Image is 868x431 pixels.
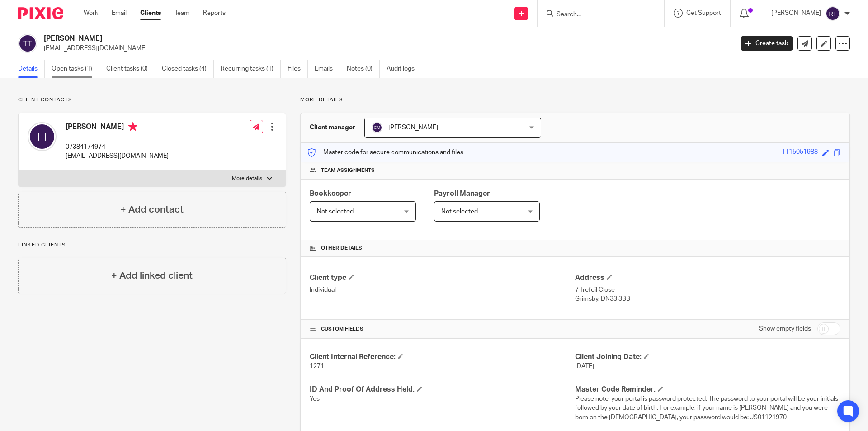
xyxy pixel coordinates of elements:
p: Linked clients [18,242,286,249]
a: Reports [203,9,226,18]
input: Search [556,11,637,19]
h4: Client Joining Date: [575,352,840,362]
span: Get Support [686,10,721,16]
p: More details [300,96,850,104]
img: svg%3E [826,6,840,21]
a: Emails [315,60,340,78]
p: [EMAIL_ADDRESS][DOMAIN_NAME] [66,152,169,161]
span: 1271 [310,363,324,369]
h2: [PERSON_NAME] [44,34,590,43]
a: Recurring tasks (1) [221,60,281,78]
h4: Client type [310,273,575,283]
a: Work [84,9,98,18]
span: Payroll Manager [434,190,490,197]
div: TT15051988 [782,147,818,158]
p: Client contacts [18,96,286,104]
p: Master code for secure communications and files [307,148,463,157]
a: Notes (0) [347,60,380,78]
img: svg%3E [28,122,57,151]
p: 07384174974 [66,142,169,152]
span: Not selected [317,208,354,215]
a: Email [112,9,127,18]
a: Client tasks (0) [106,60,155,78]
label: Show empty fields [759,324,811,333]
i: Primary [128,122,137,131]
h4: Master Code Reminder: [575,385,840,394]
h4: ID And Proof Of Address Held: [310,385,575,394]
a: Create task [741,36,793,51]
img: svg%3E [372,122,382,133]
span: Not selected [441,208,478,215]
span: Bookkeeper [310,190,351,197]
p: 7 Trefoil Close [575,285,840,294]
span: Other details [321,245,362,252]
a: Closed tasks (4) [162,60,214,78]
img: Pixie [18,7,63,19]
p: [EMAIL_ADDRESS][DOMAIN_NAME] [44,44,727,53]
span: Please note, your portal is password protected. The password to your portal will be your initials... [575,396,838,421]
p: More details [232,175,262,182]
a: Files [288,60,308,78]
p: Individual [310,285,575,294]
img: svg%3E [18,34,37,53]
h4: Client Internal Reference: [310,352,575,362]
a: Details [18,60,45,78]
p: Grimsby, DN33 3BB [575,294,840,303]
p: [PERSON_NAME] [771,9,821,18]
span: [DATE] [575,363,594,369]
h4: Address [575,273,840,283]
h3: Client manager [310,123,355,132]
a: Clients [140,9,161,18]
a: Team [175,9,189,18]
h4: CUSTOM FIELDS [310,326,575,333]
h4: + Add linked client [111,269,193,283]
span: Yes [310,396,320,402]
span: Team assignments [321,167,375,174]
a: Audit logs [387,60,421,78]
a: Open tasks (1) [52,60,99,78]
span: [PERSON_NAME] [388,124,438,131]
h4: + Add contact [120,203,184,217]
h4: [PERSON_NAME] [66,122,169,133]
